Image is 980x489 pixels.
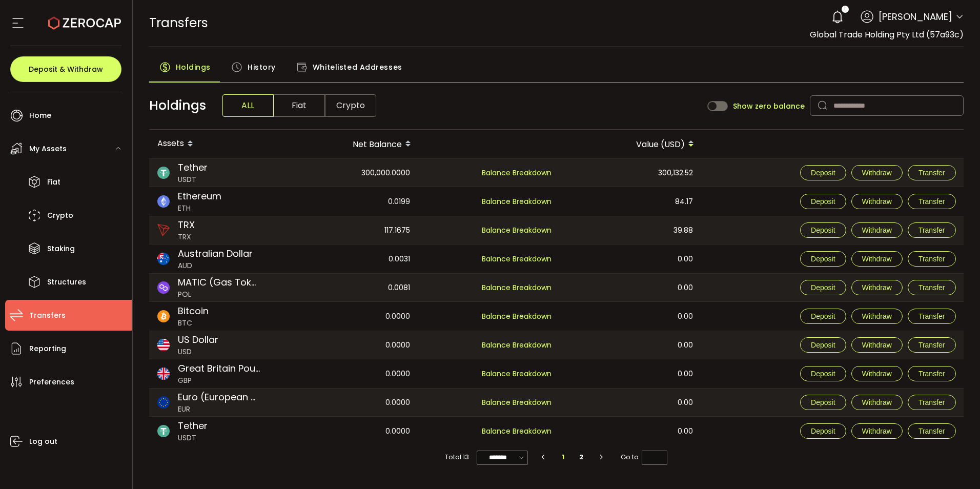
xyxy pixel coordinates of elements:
span: Structures [47,275,86,290]
span: History [248,57,276,77]
button: Deposit [800,251,846,267]
span: Deposit [811,427,835,435]
span: Transfer [918,427,945,435]
div: 0.0000 [278,302,418,331]
span: Balance Breakdown [482,168,552,178]
span: USDT [178,433,208,443]
span: Balance Breakdown [482,196,552,207]
span: Deposit [811,169,835,177]
span: Tether [178,160,208,174]
button: Withdraw [851,280,903,295]
span: AUD [178,260,253,271]
span: USD [178,347,218,357]
span: Balance Breakdown [482,254,552,264]
span: Fiat [274,94,325,117]
button: Withdraw [851,251,903,267]
button: Transfer [908,165,956,180]
span: Fiat [47,175,60,190]
span: MATIC (Gas Token) [178,275,260,289]
span: USDT [178,174,208,185]
span: Log out [29,434,57,449]
span: Deposit [811,226,835,234]
span: Transfer [918,398,945,406]
span: Holdings [176,57,211,77]
span: Deposit [811,283,835,292]
span: Tether [178,419,208,433]
button: Transfer [908,251,956,267]
div: 0.0000 [278,331,418,359]
span: Withdraw [862,427,892,435]
div: 300,132.52 [561,159,701,187]
button: Withdraw [851,366,903,381]
div: 0.00 [561,244,701,273]
span: Australian Dollar [178,247,253,260]
img: gbp_portfolio.svg [157,368,170,380]
button: Withdraw [851,337,903,353]
span: Transfers [29,308,66,323]
div: 39.88 [561,216,701,244]
span: Withdraw [862,197,892,206]
div: 0.0000 [278,389,418,416]
button: Transfer [908,309,956,324]
img: matic_polygon_portfolio.png [157,281,170,294]
span: My Assets [29,141,67,156]
button: Deposit [800,280,846,295]
span: Holdings [149,96,206,115]
span: Home [29,108,51,123]
div: 0.00 [561,389,701,416]
button: Deposit [800,423,846,439]
div: Value (USD) [561,135,702,153]
span: [PERSON_NAME] [879,10,952,24]
button: Deposit [800,165,846,180]
span: Balance Breakdown [482,311,552,322]
span: Whitelisted Addresses [313,57,402,77]
span: Balance Breakdown [482,339,552,351]
img: trx_portfolio.png [157,224,170,236]
div: 0.0081 [278,274,418,301]
button: Deposit [800,395,846,410]
span: Total 13 [445,450,469,464]
button: Deposit & Withdraw [10,56,121,82]
span: Euro (European Monetary Unit) [178,390,260,404]
span: Deposit [811,312,835,320]
span: Transfer [918,169,945,177]
div: 0.0000 [278,417,418,445]
div: 0.00 [561,331,701,359]
div: Chat Widget [929,440,980,489]
span: Withdraw [862,169,892,177]
button: Transfer [908,423,956,439]
span: Staking [47,241,75,256]
li: 2 [572,450,590,464]
div: 0.0031 [278,244,418,273]
span: POL [178,289,260,300]
span: Withdraw [862,283,892,292]
button: Withdraw [851,309,903,324]
span: Withdraw [862,312,892,320]
span: TRX [178,218,195,232]
span: EUR [178,404,260,415]
span: US Dollar [178,333,218,347]
button: Transfer [908,337,956,353]
span: Crypto [47,208,73,223]
div: 0.0000 [278,359,418,388]
button: Transfer [908,395,956,410]
span: Transfer [918,283,945,292]
img: eth_portfolio.svg [157,195,170,208]
button: Deposit [800,309,846,324]
button: Transfer [908,194,956,209]
span: Show zero balance [733,103,805,110]
button: Deposit [800,194,846,209]
img: usdt_portfolio.svg [157,425,170,437]
span: Balance Breakdown [482,425,552,437]
span: Deposit [811,341,835,349]
button: Withdraw [851,222,903,238]
div: 0.00 [561,417,701,445]
span: Balance Breakdown [482,225,552,235]
span: Balance Breakdown [482,368,552,380]
span: Deposit [811,255,835,263]
span: Transfer [918,341,945,349]
div: 0.00 [561,302,701,331]
img: aud_portfolio.svg [157,253,170,265]
span: Deposit [811,398,835,406]
span: Deposit [811,370,835,378]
